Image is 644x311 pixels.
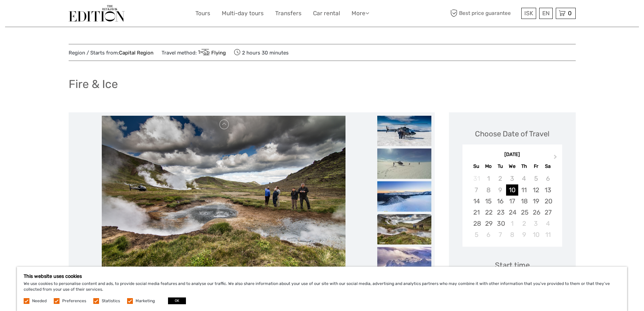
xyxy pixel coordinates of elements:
div: Choose Monday, October 6th, 2025 [482,229,494,240]
span: Region / Starts from: [69,49,153,57]
div: Choose Saturday, October 4th, 2025 [542,218,554,229]
div: Choose Thursday, October 2nd, 2025 [518,218,530,229]
div: Choose Monday, September 22nd, 2025 [482,207,494,218]
div: Choose Wednesday, September 24th, 2025 [506,207,518,218]
div: Choose Wednesday, September 10th, 2025 [506,184,518,196]
div: Fr [530,162,542,171]
a: Car rental [313,8,340,18]
div: Choose Tuesday, September 23rd, 2025 [494,207,506,218]
div: Sa [542,162,554,171]
h1: Fire & Ice [69,77,118,91]
label: Marketing [136,298,155,304]
div: Not available Thursday, September 4th, 2025 [518,173,530,184]
div: [DATE] [462,151,562,158]
div: Choose Sunday, September 14th, 2025 [471,196,482,207]
div: Choose Friday, September 12th, 2025 [530,184,542,196]
div: Choose Sunday, September 21st, 2025 [471,207,482,218]
button: Next Month [551,153,562,164]
a: Tours [195,8,210,18]
span: 0 [567,10,573,17]
a: More [352,8,369,18]
span: ISK [524,10,533,17]
div: Not available Wednesday, September 3rd, 2025 [506,173,518,184]
div: Choose Wednesday, September 17th, 2025 [506,196,518,207]
label: Needed [32,298,47,304]
div: Choose Friday, September 26th, 2025 [530,207,542,218]
a: Multi-day tours [222,8,264,18]
img: 02a209fb670e484a9468b2af5ea188f8_slider_thumbnail.jpg [377,247,431,277]
div: Not available Monday, September 1st, 2025 [482,173,494,184]
div: Choose Friday, September 19th, 2025 [530,196,542,207]
div: Not available Tuesday, September 2nd, 2025 [494,173,506,184]
button: Open LiveChat chat widget [78,10,86,19]
button: OK [168,297,186,304]
span: 2 hours 30 minutes [234,48,289,57]
div: Mo [482,162,494,171]
a: Transfers [275,8,302,18]
div: Choose Monday, September 29th, 2025 [482,218,494,229]
img: f5def455f398410791dbeea8394bda9b_slider_thumbnail.jpg [377,116,431,146]
div: Choose Sunday, October 5th, 2025 [471,229,482,240]
div: Choose Friday, October 3rd, 2025 [530,218,542,229]
div: EN [539,8,553,19]
div: Choose Saturday, October 11th, 2025 [542,229,554,240]
div: Choose Wednesday, October 1st, 2025 [506,218,518,229]
div: Choose Tuesday, October 7th, 2025 [494,229,506,240]
a: Capital Region [119,50,153,56]
div: Choose Saturday, September 20th, 2025 [542,196,554,207]
div: Tu [494,162,506,171]
a: Flying [197,50,226,56]
div: Not available Saturday, September 6th, 2025 [542,173,554,184]
div: Choose Wednesday, October 8th, 2025 [506,229,518,240]
div: Not available Sunday, August 31st, 2025 [471,173,482,184]
img: The Reykjavík Edition [69,5,125,22]
div: Choose Saturday, September 13th, 2025 [542,184,554,196]
div: month 2025-09 [464,173,560,240]
div: Not available Monday, September 8th, 2025 [482,184,494,196]
div: Choose Saturday, September 27th, 2025 [542,207,554,218]
span: Travel method: [162,48,226,57]
p: We're away right now. Please check back later! [9,12,76,17]
img: c2dd7dcaa17f44efb1afeb654460b370_main_slider.jpg [102,116,345,278]
div: Not available Sunday, September 7th, 2025 [471,184,482,196]
div: Choose Friday, October 10th, 2025 [530,229,542,240]
div: Not available Friday, September 5th, 2025 [530,173,542,184]
div: Choose Sunday, September 28th, 2025 [471,218,482,229]
div: Choose Date of Travel [475,129,549,139]
img: 7034cf4c9125426f996019de211d52b0_slider_thumbnail.jpg [377,149,431,179]
div: Th [518,162,530,171]
div: Choose Thursday, September 11th, 2025 [518,184,530,196]
div: Choose Tuesday, September 30th, 2025 [494,218,506,229]
div: We [506,162,518,171]
img: c2dd7dcaa17f44efb1afeb654460b370_slider_thumbnail.jpg [377,214,431,245]
label: Preferences [62,298,86,304]
div: Choose Tuesday, September 16th, 2025 [494,196,506,207]
div: Su [471,162,482,171]
div: Choose Thursday, September 25th, 2025 [518,207,530,218]
div: Choose Thursday, October 9th, 2025 [518,229,530,240]
div: Not available Tuesday, September 9th, 2025 [494,184,506,196]
div: We use cookies to personalise content and ads, to provide social media features and to analyse ou... [17,267,627,311]
span: Best price guarantee [449,8,520,19]
img: c47334afa69e415ca698c7305630eef7_slider_thumbnail.jpg [377,181,431,212]
label: Statistics [102,298,120,304]
div: Start time [495,260,530,270]
div: Choose Monday, September 15th, 2025 [482,196,494,207]
h5: This website uses cookies [24,273,620,279]
div: Choose Thursday, September 18th, 2025 [518,196,530,207]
